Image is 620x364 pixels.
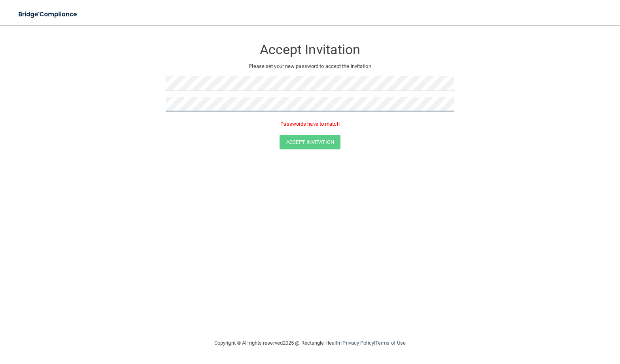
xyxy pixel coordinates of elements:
h3: Accept Invitation [166,42,454,57]
img: bridge_compliance_login_screen.278c3ca4.svg [12,6,85,23]
iframe: Drift Widget Chat Controller [483,308,611,339]
a: Terms of Use [375,340,406,346]
p: Please set your new password to accept the invitation [172,62,448,71]
a: Privacy Policy [342,340,374,346]
p: Passwords have to match [166,119,454,129]
div: Copyright © All rights reserved 2025 @ Rectangle Health | | [166,330,454,356]
button: Accept Invitation [280,135,340,149]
